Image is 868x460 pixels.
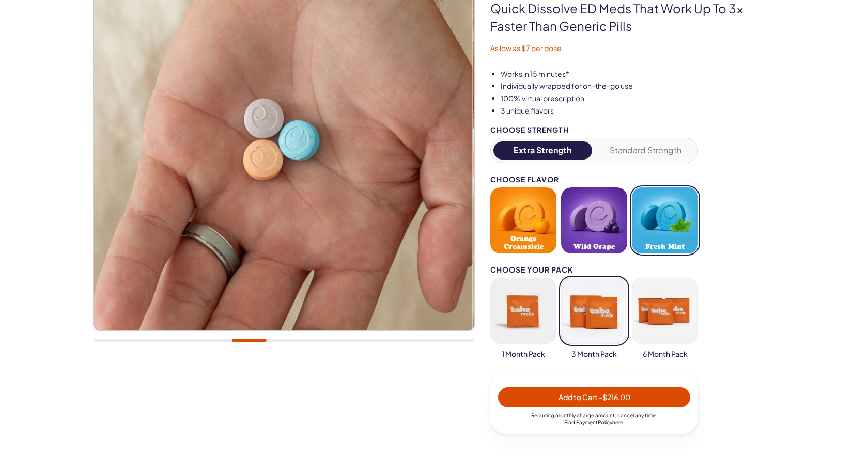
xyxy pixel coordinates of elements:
span: 6 Month Pack [643,349,688,359]
li: Works in 15 minutes* [501,69,775,80]
button: Standard Strength [597,141,695,160]
span: Add to Cart [559,392,630,402]
li: 100% virtual prescription [501,93,775,104]
span: 3 Month Pack [571,349,617,359]
div: Choose Flavor [490,176,698,183]
a: here [612,419,623,425]
span: Orange Creamsicle [493,235,553,250]
span: Find Payment [564,419,598,425]
span: - $216.00 [599,392,630,402]
li: Individually wrapped for on-the-go use [501,81,775,91]
p: As low as $7 per dose [490,43,775,54]
button: Extra Strength [493,141,592,160]
li: 3 unique flavors [501,106,775,116]
span: 1 Month Pack [502,349,545,359]
span: Fresh Mint [645,243,685,250]
button: Add to Cart -$216.00 [498,387,690,407]
div: Choose Strength [490,126,698,134]
div: Choose your pack [490,266,698,274]
div: Recurring monthly charge amount , cancel any time. Policy . [498,411,690,426]
span: Wild Grape [574,243,615,250]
